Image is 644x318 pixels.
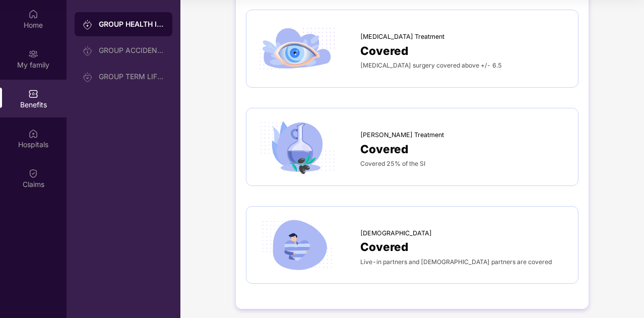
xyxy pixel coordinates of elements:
[83,46,93,56] img: svg+xml;base64,PHN2ZyB3aWR0aD0iMjAiIGhlaWdodD0iMjAiIHZpZXdCb3g9IjAgMCAyMCAyMCIgZmlsbD0ibm9uZSIgeG...
[360,32,444,42] span: [MEDICAL_DATA] Treatment
[360,160,425,167] span: Covered 25% of the SI
[99,19,164,29] div: GROUP HEALTH INSURANCE
[256,217,338,274] img: icon
[83,20,93,30] img: svg+xml;base64,PHN2ZyB3aWR0aD0iMjAiIGhlaWdodD0iMjAiIHZpZXdCb3g9IjAgMCAyMCAyMCIgZmlsbD0ibm9uZSIgeG...
[256,20,338,77] img: icon
[99,73,164,81] div: GROUP TERM LIFE INSURANCE
[360,238,408,256] span: Covered
[28,89,38,99] img: svg+xml;base64,PHN2ZyBpZD0iQmVuZWZpdHMiIHhtbG5zPSJodHRwOi8vd3d3LnczLm9yZy8yMDAwL3N2ZyIgd2lkdGg9Ij...
[360,42,408,59] span: Covered
[360,228,432,238] span: [DEMOGRAPHIC_DATA]
[360,130,444,140] span: [PERSON_NAME] Treatment
[28,9,38,19] img: svg+xml;base64,PHN2ZyBpZD0iSG9tZSIgeG1sbnM9Imh0dHA6Ly93d3cudzMub3JnLzIwMDAvc3ZnIiB3aWR0aD0iMjAiIG...
[360,258,552,266] span: Live-in partners and [DEMOGRAPHIC_DATA] partners are covered
[83,72,93,82] img: svg+xml;base64,PHN2ZyB3aWR0aD0iMjAiIGhlaWdodD0iMjAiIHZpZXdCb3g9IjAgMCAyMCAyMCIgZmlsbD0ibm9uZSIgeG...
[99,46,164,54] div: GROUP ACCIDENTAL INSURANCE
[28,49,38,59] img: svg+xml;base64,PHN2ZyB3aWR0aD0iMjAiIGhlaWdodD0iMjAiIHZpZXdCb3g9IjAgMCAyMCAyMCIgZmlsbD0ibm9uZSIgeG...
[360,61,502,69] span: [MEDICAL_DATA] surgery covered above +/- 6.5
[360,140,408,158] span: Covered
[28,168,38,178] img: svg+xml;base64,PHN2ZyBpZD0iQ2xhaW0iIHhtbG5zPSJodHRwOi8vd3d3LnczLm9yZy8yMDAwL3N2ZyIgd2lkdGg9IjIwIi...
[28,129,38,139] img: svg+xml;base64,PHN2ZyBpZD0iSG9zcGl0YWxzIiB4bWxucz0iaHR0cDovL3d3dy53My5vcmcvMjAwMC9zdmciIHdpZHRoPS...
[256,118,338,175] img: icon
